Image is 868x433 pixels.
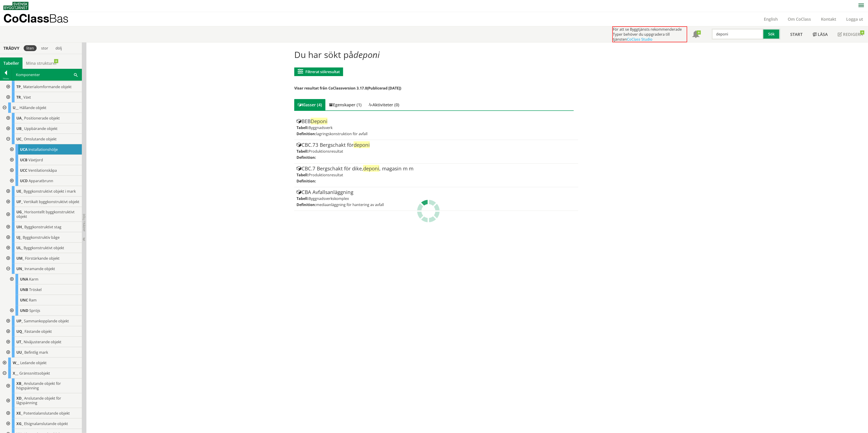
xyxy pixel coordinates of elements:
[7,176,82,186] div: Gå till informationssidan för CoClass Studio
[612,26,687,42] div: För att se Byggtjänsts rekommenderade Typer behöver du uppgradera till tjänsten
[23,411,70,416] span: Potentialanslutande objekt
[24,189,76,194] span: Byggkonstruktivt objekt i mark
[74,72,78,77] span: Sök i tabellen
[16,245,23,250] span: UL_
[785,26,808,42] a: Start
[13,360,19,365] span: W__
[818,32,828,37] span: Läsa
[367,86,401,91] span: (Publicerad [DATE])
[7,284,82,295] div: Gå till informationssidan för CoClass Studio
[16,411,23,416] span: XE_
[3,16,68,21] p: CoClass
[16,84,22,89] span: TP_
[23,84,72,89] span: Materialomformande objekt
[309,125,332,130] span: Byggnadsverk
[16,189,23,194] span: UE_
[294,50,574,60] h1: Du har sökt på
[627,37,652,42] a: CoClass Studio
[16,396,23,401] span: XD_
[29,277,38,282] span: Karm
[4,92,82,102] div: Gå till informationssidan för CoClass Studio
[3,2,28,10] img: Svensk Byggtjänst
[4,197,82,207] div: Gå till informationssidan för CoClass Studio
[24,199,79,204] span: Vertikalt byggkonstruktivt objekt
[20,147,28,152] span: UCA
[16,256,24,261] span: UM_
[16,329,24,334] span: UQ_
[4,408,82,418] div: Gå till informationssidan för CoClass Studio
[13,371,18,376] span: X__
[25,329,52,334] span: Fästande objekt
[24,421,68,426] span: Elsignalanslutande objekt
[20,308,28,313] span: UND
[49,12,68,25] span: Bas
[24,137,57,142] span: Omslutande objekt
[297,131,316,136] label: Definition:
[297,172,309,177] label: Tabell:
[7,144,82,155] div: Gå till informationssidan för CoClass Studio
[20,178,28,183] span: UCD
[28,168,57,173] span: Ventilationskåpa
[297,155,316,160] label: Definition:
[24,339,61,344] span: Nivåjusterande objekt
[294,99,325,110] div: Klasser (4)
[4,113,82,123] div: Gå till informationssidan för CoClass Studio
[20,298,28,303] span: UNC
[297,202,316,207] label: Definition:
[4,82,82,92] div: Gå till informationssidan för CoClass Studio
[309,149,343,154] span: Produktionsresultat
[365,99,403,110] div: Aktiviteter (0)
[16,235,22,240] span: UJ_
[4,186,82,197] div: Gå till informationssidan för CoClass Studio
[20,157,28,162] span: UCB
[20,277,28,282] span: UNA
[24,126,58,131] span: Uppbärande objekt
[29,287,42,292] span: Tröskel
[28,157,43,162] span: Växtjord
[24,45,37,51] div: liten
[13,105,19,110] span: U__
[20,168,27,173] span: UCC
[311,118,327,124] span: Deponi
[20,287,28,292] span: UNB
[20,360,47,365] span: Ledande objekt
[325,99,365,110] div: Egenskaper (1)
[4,123,82,134] div: Gå till informationssidan för CoClass Studio
[353,49,380,60] span: deponi
[16,381,23,386] span: XB_
[16,266,24,271] span: UN_
[294,86,367,91] span: Visar resultat från CoClassversion 3.17.0
[363,165,379,172] span: deponi
[763,29,780,40] button: Sök
[354,141,370,148] span: deponi
[24,224,61,229] span: Byggkonstruktivt stag
[297,125,309,130] label: Tabell:
[7,274,82,284] div: Gå till informationssidan för CoClass Studio
[4,326,82,337] div: Gå till informationssidan för CoClass Studio
[16,137,23,142] span: UC_
[7,305,82,316] div: Gå till informationssidan för CoClass Studio
[19,371,50,376] span: Gränssnittsobjekt
[24,350,48,355] span: Befintlig mark
[4,243,82,253] div: Gå till informationssidan för CoClass Studio
[16,116,23,121] span: UA_
[24,245,64,250] span: Byggkonstruktivt objekt
[25,256,60,261] span: Förstärkande objekt
[16,350,23,355] span: UU_
[7,295,82,305] div: Gå till informationssidan för CoClass Studio
[16,199,23,204] span: UF_
[16,421,23,426] span: XG_
[297,119,576,124] div: BEB
[7,155,82,165] div: Gå till informationssidan för CoClass Studio
[297,189,576,195] div: CBA Avfallsanläggning
[316,131,367,136] span: lagringskonstruktion för avfall
[4,347,82,358] div: Gå till informationssidan för CoClass Studio
[4,264,82,316] div: Gå till informationssidan för CoClass Studio
[297,142,576,148] div: CBC.73 Bergschakt för
[28,147,58,152] span: Installationshölje
[23,57,60,69] a: Mina strukturer
[1,46,22,51] div: Trädvy
[309,196,349,201] span: Byggnadsverkskomplex
[38,45,51,51] div: stor
[759,16,783,22] a: English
